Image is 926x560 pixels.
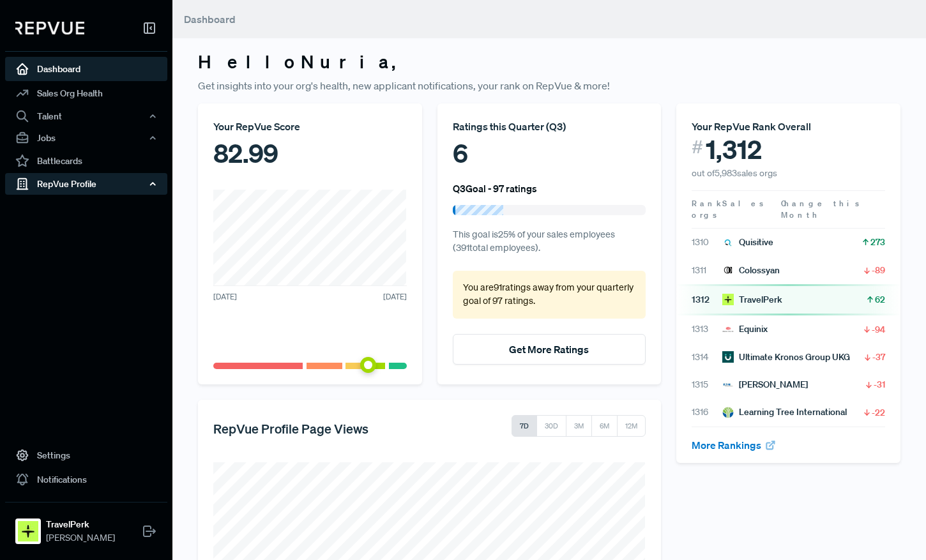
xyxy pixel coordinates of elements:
a: Dashboard [5,57,167,81]
span: 1312 [692,293,722,306]
img: Equinix [722,324,734,335]
img: Quisitive [722,237,734,248]
span: out of 5,983 sales orgs [692,167,777,179]
span: Dashboard [184,13,236,26]
img: TravelPerk [722,294,734,305]
div: Your RepVue Score [213,119,407,134]
button: RepVue Profile [5,173,167,195]
img: TravelPerk [18,521,38,541]
span: 1310 [692,236,722,249]
span: 1313 [692,322,722,336]
button: 7D [512,415,537,437]
span: -37 [872,351,885,363]
button: 12M [617,415,646,437]
a: Settings [5,443,167,467]
span: [DATE] [213,291,237,303]
strong: TravelPerk [46,518,115,531]
p: This goal is 25 % of your sales employees ( 391 total employees). [453,228,646,255]
a: Battlecards [5,149,167,173]
span: -31 [874,378,885,391]
a: Sales Org Health [5,81,167,105]
h6: Q3 Goal - 97 ratings [453,183,537,194]
span: Sales orgs [692,198,766,220]
img: Learning Tree International [722,407,734,418]
span: 273 [870,236,885,248]
span: [DATE] [383,291,407,303]
span: -22 [872,406,885,419]
div: 82.99 [213,134,407,172]
span: Your RepVue Rank Overall [692,120,811,133]
button: 30D [536,415,566,437]
img: Eaton [722,379,734,391]
span: [PERSON_NAME] [46,531,115,545]
button: 3M [566,415,592,437]
a: Notifications [5,467,167,492]
button: Jobs [5,127,167,149]
div: Ratings this Quarter ( Q3 ) [453,119,646,134]
div: Equinix [722,322,768,336]
span: -89 [872,264,885,276]
p: You are 91 ratings away from your quarterly goal of 97 ratings . [463,281,636,308]
span: 62 [875,293,885,306]
div: Learning Tree International [722,405,847,419]
span: Rank [692,198,722,209]
div: Ultimate Kronos Group UKG [722,351,850,364]
p: Get insights into your org's health, new applicant notifications, your rank on RepVue & more! [198,78,900,93]
button: Talent [5,105,167,127]
span: 1314 [692,351,722,364]
h5: RepVue Profile Page Views [213,421,368,436]
div: [PERSON_NAME] [722,378,808,391]
span: 1315 [692,378,722,391]
a: TravelPerkTravelPerk[PERSON_NAME] [5,502,167,550]
img: Ultimate Kronos Group UKG [722,351,734,363]
span: -94 [872,323,885,336]
button: 6M [591,415,618,437]
span: # [692,134,703,160]
div: 6 [453,134,646,172]
span: 1311 [692,264,722,277]
button: Get More Ratings [453,334,646,365]
img: RepVue [15,22,84,34]
span: Change this Month [781,198,861,220]
div: TravelPerk [722,293,782,306]
a: More Rankings [692,439,776,451]
img: Colossyan [722,264,734,276]
span: 1316 [692,405,722,419]
div: Quisitive [722,236,773,249]
div: Colossyan [722,264,780,277]
h3: Hello Nuria , [198,51,900,73]
span: 1,312 [706,134,762,165]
